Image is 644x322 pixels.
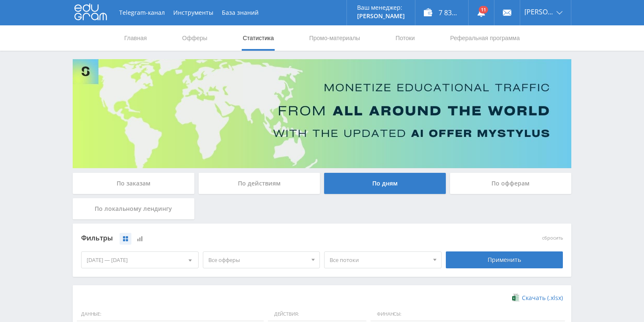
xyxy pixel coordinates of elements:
[123,25,147,51] a: Главная
[524,8,554,15] span: [PERSON_NAME]
[542,235,563,241] button: сбросить
[357,13,405,19] p: [PERSON_NAME]
[371,307,565,322] span: Финансы:
[308,25,361,51] a: Промо-материалы
[199,173,320,194] div: По действиям
[324,173,446,194] div: По дням
[357,4,405,11] p: Ваш менеджер:
[181,25,208,51] a: Офферы
[208,252,307,268] span: Все офферы
[77,307,264,322] span: Данные:
[73,198,194,219] div: По локальному лендингу
[512,294,563,302] a: Скачать (.xlsx)
[512,293,519,302] img: xlsx
[395,25,416,51] a: Потоки
[81,232,442,245] div: Фильтры
[268,307,366,322] span: Действия:
[522,295,563,301] span: Скачать (.xlsx)
[242,25,275,51] a: Статистика
[73,173,194,194] div: По заказам
[450,173,572,194] div: По офферам
[446,251,563,268] div: Применить
[330,252,428,268] span: Все потоки
[449,25,521,51] a: Реферальная программа
[82,252,198,268] div: [DATE] — [DATE]
[73,59,571,168] img: Banner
